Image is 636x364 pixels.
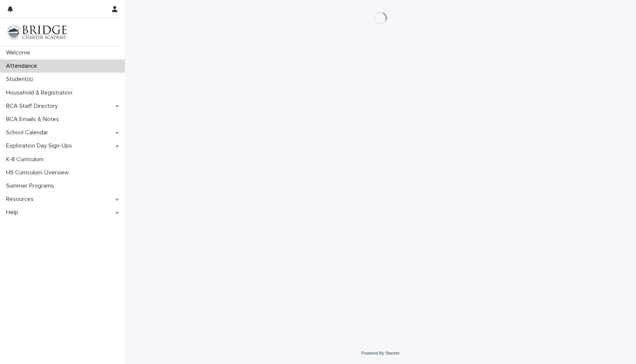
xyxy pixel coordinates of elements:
[361,351,399,355] a: Powered By Stacker
[3,89,78,96] p: Household & Registration
[3,142,78,149] p: Exploration Day Sign-Ups
[3,62,43,70] p: Attendance
[3,196,40,203] p: Resources
[3,76,39,83] p: Student(s)
[3,49,36,56] p: Welcome
[3,116,65,123] p: BCA Emails & Notes
[6,25,67,40] img: V1C1m3IdTEidaUdm9Hs0
[3,182,60,190] p: Summer Programs
[3,103,64,110] p: BCA Staff Directory
[3,129,54,136] p: School Calendar
[3,169,75,176] p: HS Curriculum Overview
[3,209,24,216] p: Help
[3,156,50,163] p: K-8 Curriculum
